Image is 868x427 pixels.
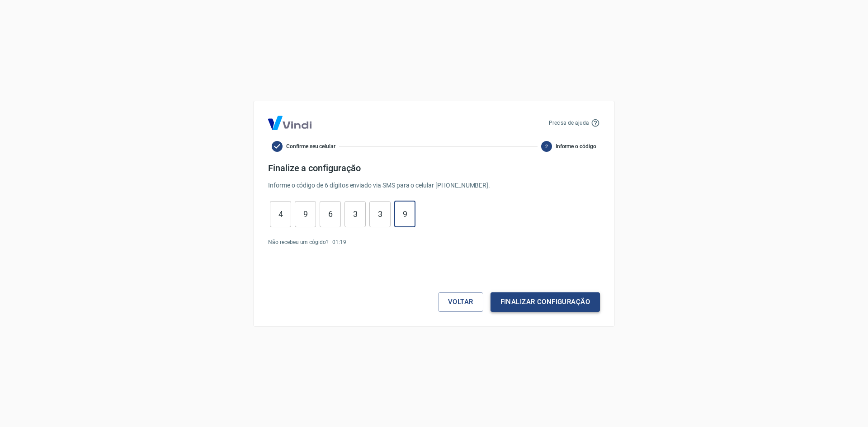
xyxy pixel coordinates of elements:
p: Precisa de ajuda [549,119,589,127]
p: Informe o código de 6 dígitos enviado via SMS para o celular [PHONE_NUMBER] . [268,181,600,190]
p: Não recebeu um cógido? [268,238,329,246]
h4: Finalize a configuração [268,163,600,174]
img: Logo Vind [268,116,311,130]
text: 2 [545,143,548,149]
span: Confirme seu celular [286,142,335,150]
p: 01 : 19 [332,238,346,246]
span: Informe o código [556,142,596,150]
button: Voltar [438,292,483,311]
button: Finalizar configuração [491,292,600,311]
